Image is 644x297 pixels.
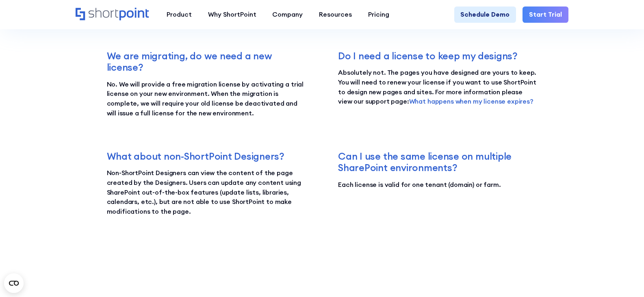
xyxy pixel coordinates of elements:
a: Product [158,7,200,23]
h3: Do I need a license to keep my designs? [338,50,537,62]
div: Resources [319,10,352,20]
p: No. We will provide a free migration license by activating a trial license on your new environmen... [107,80,306,118]
a: Pricing [360,7,397,23]
button: Open CMP widget [4,273,24,293]
h3: We are migrating, do we need a new license? [107,50,306,73]
a: Why ShortPoint [200,7,265,23]
p: Non-ShortPoint Designers can view the content of the page created by the Designers. Users can upd... [107,168,306,217]
p: Each license is valid for one tenant (domain) or farm. [338,180,537,190]
a: Home [76,8,150,22]
div: Pricing [368,10,389,20]
p: Absolutely not. The pages you have designed are yours to keep. You will need to renew your licens... [338,68,537,106]
a: Schedule Demo [454,7,516,23]
a: Start Trial [523,7,568,23]
a: Resources [311,7,360,23]
iframe: Chat Widget [603,258,644,297]
h3: What about non-ShortPoint Designers? [107,150,306,162]
a: Company [265,7,311,23]
div: Product [167,10,192,20]
div: Company [272,10,303,20]
div: Why ShortPoint [208,10,256,20]
a: What happens when my license expires? [409,97,533,105]
h3: Can I use the same license on multiple SharePoint environments? [338,150,537,173]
